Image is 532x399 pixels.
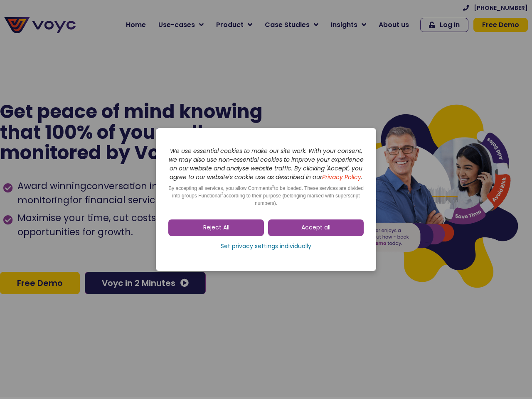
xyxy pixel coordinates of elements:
[168,219,264,236] a: Reject All
[169,147,364,181] i: We use essential cookies to make our site work. With your consent, we may also use non-essential ...
[272,184,274,188] sup: 2
[221,242,311,251] span: Set privacy settings individually
[301,224,330,232] span: Accept all
[203,224,229,232] span: Reject All
[168,240,364,253] a: Set privacy settings individually
[268,219,364,236] a: Accept all
[168,185,364,206] span: By accepting all services, you allow Comments to be loaded. These services are divided into group...
[322,173,361,181] a: Privacy Policy
[221,192,223,196] sup: 2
